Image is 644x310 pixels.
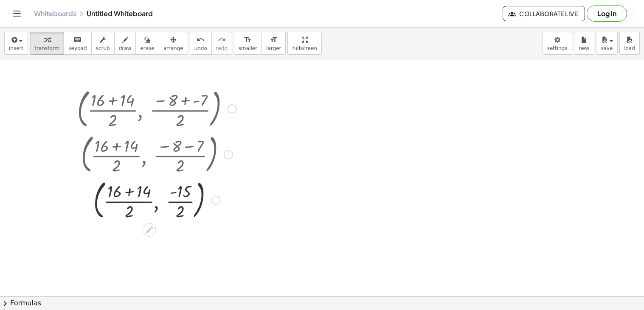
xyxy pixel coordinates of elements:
[218,35,226,45] i: redo
[547,45,568,51] span: settings
[140,45,154,51] span: erase
[64,32,92,55] button: keyboardkeypad
[587,6,627,22] button: Log in
[73,35,82,45] i: keyboard
[574,32,594,55] button: new
[91,32,115,55] button: scrub
[34,9,76,18] a: Whiteboards
[543,32,572,55] button: settings
[211,32,232,55] button: redoredo
[34,45,59,51] span: transform
[601,45,613,51] span: save
[596,32,618,55] button: save
[68,45,87,51] span: keypad
[159,32,188,55] button: arrange
[234,32,262,55] button: format_sizesmaller
[239,45,257,51] span: smaller
[4,32,28,55] button: insert
[30,32,64,55] button: transform
[510,10,578,17] span: Collaborate Live
[10,7,24,20] button: Toggle navigation
[197,35,205,45] i: undo
[287,32,321,55] button: fullscreen
[270,35,278,45] i: format_size
[119,45,132,51] span: draw
[244,35,252,45] i: format_size
[624,45,635,51] span: load
[135,32,159,55] button: erase
[216,45,228,51] span: redo
[194,45,207,51] span: undo
[266,45,281,51] span: larger
[292,45,317,51] span: fullscreen
[579,45,589,51] span: new
[96,45,110,51] span: scrub
[262,32,286,55] button: format_sizelarger
[114,32,136,55] button: draw
[190,32,212,55] button: undoundo
[9,45,23,51] span: insert
[163,45,183,51] span: arrange
[619,32,640,55] button: load
[143,223,156,237] div: Edit math
[503,6,585,21] button: Collaborate Live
